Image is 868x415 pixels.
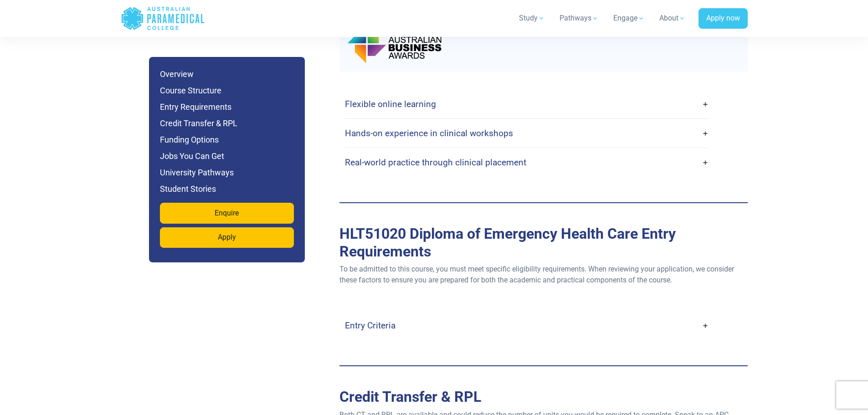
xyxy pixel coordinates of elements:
a: Australian Paramedical College [121,4,205,33]
h4: Entry Criteria [345,320,395,331]
a: Real-world practice through clinical placement [345,152,709,173]
h4: Real-world practice through clinical placement [345,157,526,168]
a: Engage [608,5,650,31]
h2: Entry Requirements [339,225,748,260]
a: Pathways [554,5,604,31]
a: Flexible online learning [345,93,709,115]
a: Entry Criteria [345,315,709,336]
a: Hands-on experience in clinical workshops [345,123,709,144]
a: About [654,5,691,31]
h4: Flexible online learning [345,99,436,109]
a: Study [514,5,550,31]
a: Apply now [699,8,748,29]
p: To be admitted to this course, you must meet specific eligibility requirements. When reviewing yo... [339,264,748,286]
h4: Hands-on experience in clinical workshops [345,128,513,138]
h2: Credit Transfer & RPL [339,388,748,405]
